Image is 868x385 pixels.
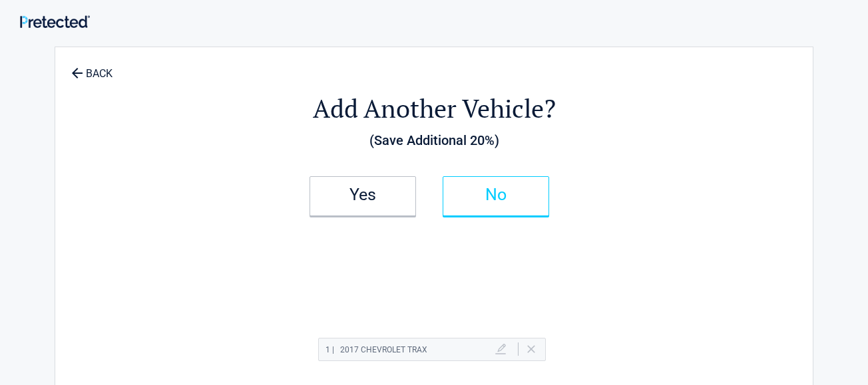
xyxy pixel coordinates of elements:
[128,92,740,126] h2: Add Another Vehicle?
[527,345,535,353] a: Delete
[457,190,535,199] h2: No
[325,345,334,354] span: 1 |
[20,15,90,28] img: Main Logo
[324,190,402,199] h2: Yes
[128,129,740,152] h3: (Save Additional 20%)
[325,342,427,358] h2: 2017 CHEVROLET TRAX
[69,56,115,79] a: BACK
